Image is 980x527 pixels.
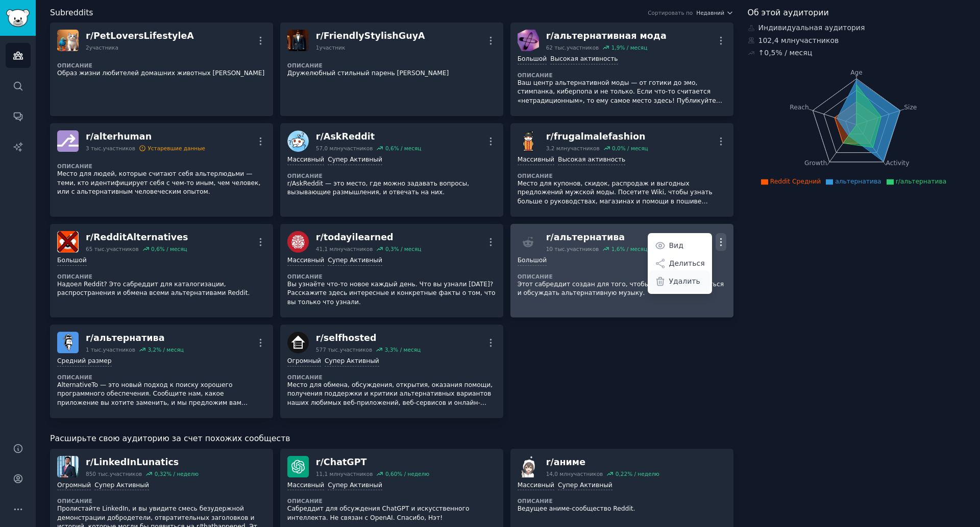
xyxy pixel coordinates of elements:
[86,145,103,151] font: 3 тыс.
[287,62,323,68] font: Описание
[86,44,89,51] font: 2
[148,145,205,151] font: Устаревшие данные
[287,498,323,504] font: Описание
[316,457,324,467] font: r/
[57,273,92,280] font: Описание
[57,357,112,364] font: Средний размер
[518,79,722,122] font: Ваш центр альтернативной моды — от готики до эмо, стимпанка, киберпопа и не только. Если что-то с...
[50,123,273,217] a: альтерчеловекr/alterhuman3 тыс.участниковУстаревшие данныеОписаниеМесто для людей, которые считаю...
[340,145,373,151] font: участников
[328,257,382,264] font: Супер Активный
[287,257,324,264] font: Массивный
[616,471,627,477] font: 0,22
[287,180,469,196] font: r/AskReddit — это место, где можно задавать вопросы, вызывающие размышления, и отвечать на них.
[324,457,367,467] font: ChatGPT
[518,30,539,51] img: альтернативная мода
[57,62,92,68] font: Описание
[510,22,733,116] a: альтернативная модаr/альтернативная мода62 тыс.участников1,9% / месяцБольшойВысокая активностьОпи...
[567,44,599,51] font: участников
[385,471,397,477] font: 0,60
[518,257,547,264] font: Большой
[518,55,547,62] font: Большой
[518,273,553,280] font: Описание
[148,347,156,353] font: 3,2
[57,257,87,264] font: Большой
[571,471,603,477] font: участников
[316,44,320,51] font: 1
[518,482,554,489] font: Массивный
[770,178,821,185] font: Reddit Средний
[550,55,618,62] font: Высокая активность
[103,145,135,151] font: участников
[518,156,554,163] font: Массивный
[316,347,340,353] font: 577 тыс.
[50,8,93,17] font: Subreddits
[510,123,733,217] a: бережливыймужскоймодныйr/frugalmalefashion3,2 млнучастников0,0% / месяцМассивныйВысокая активност...
[93,131,152,142] font: alterhuman
[155,471,166,477] font: 0,32
[93,457,179,467] font: LinkedInLunatics
[280,22,503,116] a: FriendlyStylishGuyAr/FriendlyStylishGuyA1участникОписаниеДружелюбный стильный парень [PERSON_NAME]
[86,246,106,252] font: 65 тыс.
[287,281,496,306] font: Вы узнаёте что-то новое каждый день. Что вы узнали [DATE]? Расскажите здесь интересные и конкретн...
[287,374,323,380] font: Описание
[86,232,93,242] font: r/
[546,471,571,477] font: 14,0 млн
[546,131,554,142] font: r/
[50,433,290,443] font: Расширьте свою аудиторию за счет похожих сообществ
[287,505,470,521] font: Сабреддит для обсуждения ChatGPT и искусственного интеллекта. Не связан с OpenAI. Спасибо, Нэт!
[324,31,425,41] font: FriendlyStylishGuyA
[796,36,839,44] font: участников
[166,471,199,477] font: % / неделю
[57,381,248,424] font: AlternativeTo — это новый подход к поиску хорошего программного обеспечения. Сообщите нам, какое ...
[669,241,683,249] font: Вид
[394,246,422,252] font: % / месяц
[394,145,422,151] font: % / месяц
[696,10,724,16] font: Недавний
[57,231,79,253] img: RedditАльтернативы
[554,31,667,41] font: альтернативная мода
[546,44,567,51] font: 62 тыс.
[554,232,625,242] font: альтернатива
[89,44,118,51] font: участника
[316,131,324,142] font: r/
[518,173,553,179] font: Описание
[93,232,188,242] font: RedditAlternatives
[156,347,184,353] font: % / месяц
[621,145,648,151] font: % / месяц
[620,44,647,51] font: % / месяц
[57,130,79,152] img: альтерчеловек
[340,347,372,353] font: участников
[57,482,91,489] font: Огромный
[340,246,373,252] font: участников
[558,482,612,489] font: Супер Активный
[50,224,273,317] a: RedditАльтернативыr/RedditAlternatives65 тыс.участников0,6% / месяцБольшойОписаниеНадоел Reddit? ...
[86,31,93,41] font: r/
[627,471,659,477] font: % / неделю
[776,49,813,57] font: % / месяц
[397,471,429,477] font: % / неделю
[160,246,187,252] font: % / месяц
[106,246,138,252] font: участников
[287,381,493,416] font: Место для обмена, обсуждения, открытия, оказания помощи, получения поддержки и критики альтернати...
[612,145,621,151] font: 0,0
[669,277,700,285] font: Удалить
[328,482,382,489] font: Супер Активный
[648,10,693,16] font: Сортировать по
[510,224,733,317] a: r/альтернатива10 тыс.участников1,6% / месяцВидДелитьсяУдалитьБольшойОписаниеЭтот сабреддит создан...
[57,281,250,297] font: Надоел Reddit? Это сабреддит для каталогизации, распространения и обмена всеми альтернативами Red...
[86,471,110,477] font: 850 тыс.
[758,49,765,57] font: ↑
[518,180,713,214] font: Место для купонов, скидок, распродаж и выгодных предложений мужской моды. Посетите Wiki, чтобы уз...
[669,259,705,267] font: Делиться
[558,156,625,163] font: Высокая активность
[316,471,340,477] font: 11,1 млн
[287,231,309,253] img: сегодня узнал
[649,235,710,256] a: Вид
[287,156,324,163] font: Массивный
[518,130,539,152] img: бережливыймужскоймодный
[287,456,309,477] img: ChatGPT
[316,246,340,252] font: 41,1 млн
[611,44,620,51] font: 1,9
[94,482,149,489] font: Супер Активный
